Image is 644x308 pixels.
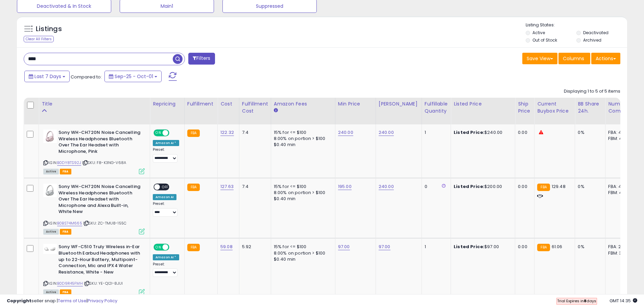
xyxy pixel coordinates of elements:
span: ON [154,244,163,250]
div: FBA: 2 [608,244,630,250]
div: Amazon AI * [153,140,179,146]
div: 15% for <= $100 [274,129,330,136]
div: $0.40 min [274,196,330,202]
div: FBM: 4 [608,136,630,142]
div: 5.92 [242,244,266,250]
div: ASIN: [43,129,145,173]
div: Amazon Fees [274,100,332,108]
label: Archived [583,37,601,43]
span: Columns [563,55,584,62]
div: Preset: [153,262,179,277]
small: FBA [187,244,200,251]
span: | SKU: ZC-TMU8-155C [83,220,126,226]
div: Preset: [153,147,179,163]
a: 59.08 [220,243,233,250]
a: Terms of Use [58,298,87,304]
a: 240.00 [338,129,353,136]
b: Listed Price: [454,243,484,250]
div: Fulfillment [187,100,215,108]
span: OFF [168,130,179,136]
div: 0 [425,184,446,190]
b: Sony WH-CH720N Noise Cancelling Wireless Headphones Bluetooth Over The Ear Headset with Microphon... [58,129,141,156]
div: BB Share 24h. [578,100,602,115]
div: Ship Price [518,100,531,115]
b: Listed Price: [454,129,484,136]
a: 240.00 [379,183,394,190]
div: Fulfillable Quantity [425,100,448,115]
div: Cost [220,100,236,108]
div: $0.40 min [274,142,330,148]
div: 15% for <= $100 [274,184,330,190]
button: Actions [591,53,620,64]
div: Title [42,100,147,108]
strong: Copyright [7,298,31,304]
a: 127.63 [220,183,234,190]
div: Amazon AI [153,194,176,200]
a: 97.00 [379,243,390,250]
div: FBM: 4 [608,190,630,196]
span: FBA [60,169,71,174]
a: 195.00 [338,183,352,190]
a: B0D9R45FMH [57,281,83,286]
div: FBA: 4 [608,129,630,136]
span: Compared to: [71,74,102,80]
small: Amazon Fees. [274,108,278,114]
span: All listings currently available for purchase on Amazon [43,229,59,235]
span: | SKU: YE-QI2I-8JUI [84,281,123,286]
small: FBA [537,184,550,191]
div: ASIN: [43,184,145,234]
label: Active [532,30,545,35]
button: Columns [558,53,590,64]
span: Last 7 Days [34,73,61,80]
div: 15% for <= $100 [274,244,330,250]
b: Listed Price: [454,183,484,190]
a: B0BS74M665 [57,220,82,226]
div: 0% [578,244,600,250]
div: 1 [425,129,446,136]
img: 31PFiCIw3WL._SL40_.jpg [43,184,57,197]
div: 0.00 [518,129,529,136]
span: All listings currently available for purchase on Amazon [43,169,59,174]
div: Displaying 1 to 5 of 5 items [564,88,620,95]
span: Trial Expires in days [557,298,596,304]
div: 8.00% on portion > $100 [274,250,330,256]
a: Privacy Policy [88,298,117,304]
div: $0.40 min [274,256,330,262]
div: Fulfillment Cost [242,100,268,115]
span: FBA [60,229,71,235]
div: $200.00 [454,184,510,190]
div: FBA: 4 [608,184,630,190]
div: Preset: [153,202,179,217]
small: FBA [537,244,550,251]
span: Sep-25 - Oct-01 [115,73,153,80]
div: Repricing [153,100,182,108]
div: $240.00 [454,129,510,136]
a: 97.00 [338,243,350,250]
a: 240.00 [379,129,394,136]
span: 2025-10-9 14:35 GMT [610,298,637,304]
span: 129.48 [552,183,566,190]
div: 7.4 [242,184,266,190]
div: Current Buybox Price [537,100,572,115]
h5: Listings [36,24,62,34]
span: OFF [160,184,171,190]
div: 8.00% on portion > $100 [274,190,330,196]
small: FBA [187,184,200,191]
b: Sony WF-C510 Truly Wireless in-Ear Bluetooth Earbud Headphones with up to 22-Hour Battery, Multip... [58,244,141,277]
img: 31wZqFBwjZL._SL40_.jpg [43,129,57,143]
div: Num of Comp. [608,100,633,115]
div: Listed Price [454,100,512,108]
div: FBM: 3 [608,250,630,256]
b: Sony WH-CH720N Noise Cancelling Wireless Headphones Bluetooth Over The Ear Headset with Microphon... [58,184,141,217]
div: 1 [425,244,446,250]
div: 0.00 [518,184,529,190]
div: 7.4 [242,129,266,136]
label: Out of Stock [532,37,557,43]
small: FBA [187,129,200,137]
div: 0.00 [518,244,529,250]
button: Save View [522,53,557,64]
div: Clear All Filters [24,36,54,42]
div: Amazon AI * [153,254,179,260]
button: Last 7 Days [24,71,70,82]
div: 0% [578,129,600,136]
